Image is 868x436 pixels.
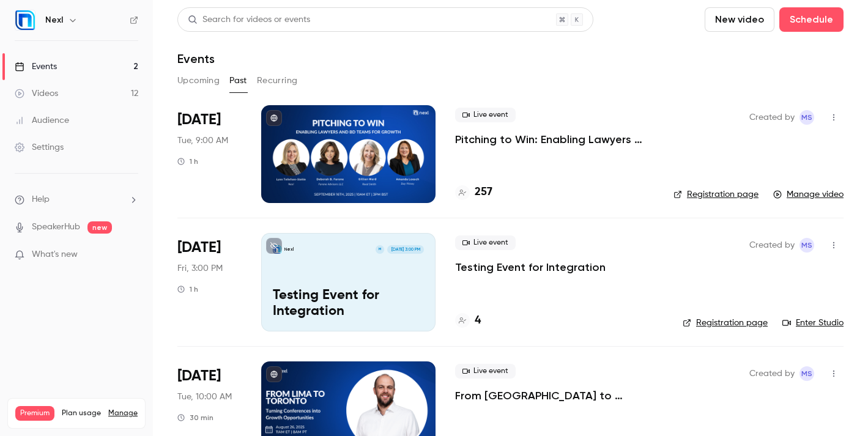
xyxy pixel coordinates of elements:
li: help-dropdown-opener [15,193,138,206]
span: Live event [455,364,516,379]
button: New video [705,7,774,32]
button: Upcoming [177,71,220,91]
span: Live event [455,108,516,122]
span: Created by [749,366,795,381]
a: Manage video [773,188,844,201]
h4: 4 [475,312,481,329]
span: [DATE] [177,366,221,386]
a: Registration page [673,188,759,201]
span: Live event [455,235,516,250]
div: M [375,245,385,254]
span: [DATE] [177,238,221,257]
span: Melissa Strauss [799,110,814,125]
div: Aug 29 Fri, 3:00 PM (America/Chicago) [177,233,242,331]
div: Settings [15,141,64,153]
span: MS [801,110,812,125]
a: 4 [455,312,481,329]
span: Tue, 10:00 AM [177,391,232,403]
div: Sep 16 Tue, 9:00 AM (America/Chicago) [177,105,242,203]
span: [DATE] [177,110,221,130]
a: 257 [455,184,492,201]
span: Premium [15,406,54,421]
a: From [GEOGRAPHIC_DATA] to [GEOGRAPHIC_DATA]: Turning Conferences into Growth Opportunities [455,388,654,403]
div: Audience [15,114,69,127]
a: Pitching to Win: Enabling Lawyers and BD Teams for Growth [455,132,654,147]
div: 1 h [177,284,198,294]
div: 1 h [177,157,198,166]
a: Manage [108,408,138,418]
span: new [87,221,112,234]
a: Enter Studio [782,317,844,329]
span: Fri, 3:00 PM [177,262,223,275]
div: 30 min [177,413,213,423]
div: Videos [15,87,58,100]
span: Tue, 9:00 AM [177,135,228,147]
div: Search for videos or events [188,13,310,26]
h1: Events [177,51,215,66]
a: Testing Event for Integration [455,260,606,275]
a: Testing Event for IntegrationNexlM[DATE] 3:00 PMTesting Event for Integration [261,233,436,331]
span: Melissa Strauss [799,366,814,381]
img: Nexl [15,10,35,30]
a: Registration page [683,317,768,329]
h6: Nexl [45,14,63,26]
span: Help [32,193,50,206]
span: MS [801,366,812,381]
button: Schedule [779,7,844,32]
button: Recurring [257,71,298,91]
div: Events [15,61,57,73]
button: Past [229,71,247,91]
span: What's new [32,248,78,261]
span: Melissa Strauss [799,238,814,253]
p: Nexl [284,246,294,253]
span: MS [801,238,812,253]
span: [DATE] 3:00 PM [387,245,423,254]
span: Plan usage [62,408,101,418]
h4: 257 [475,184,492,201]
iframe: Noticeable Trigger [124,249,138,260]
span: Created by [749,110,795,125]
span: Created by [749,238,795,253]
a: SpeakerHub [32,221,80,234]
p: Testing Event for Integration [273,288,424,320]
